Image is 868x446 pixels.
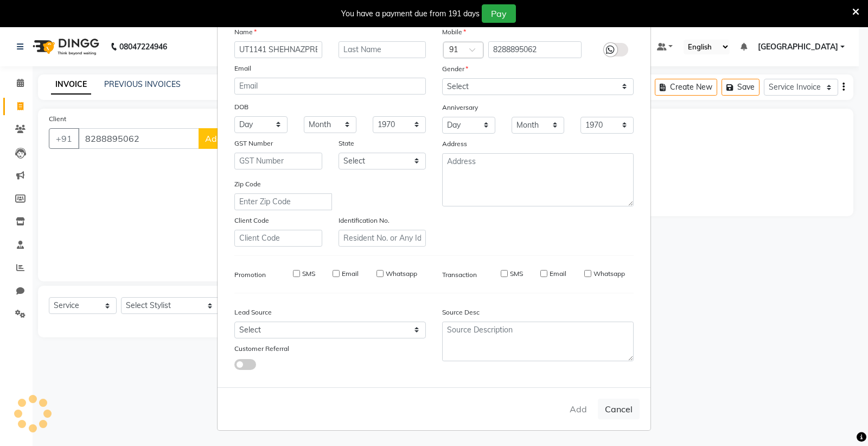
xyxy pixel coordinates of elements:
input: Last Name [339,41,426,58]
input: GST Number [234,153,322,169]
button: Cancel [598,399,640,419]
input: Mobile [488,41,582,58]
label: State [339,139,354,148]
label: Mobile [442,27,466,37]
button: Pay [482,4,516,23]
input: First Name [234,41,322,58]
input: Enter Zip Code [234,193,332,210]
label: DOB [234,102,248,112]
label: Address [442,139,467,149]
label: Client Code [234,216,269,225]
label: GST Number [234,139,273,148]
label: Zip Code [234,179,261,189]
label: Email [550,269,566,279]
label: Email [234,64,251,73]
div: You have a payment due from 191 days [341,8,480,20]
label: Whatsapp [593,269,625,279]
label: Customer Referral [234,344,289,354]
label: Transaction [442,270,477,280]
input: Client Code [234,230,322,247]
label: Promotion [234,270,266,280]
label: Lead Source [234,307,272,317]
input: Email [234,78,426,95]
label: Source Desc [442,307,480,317]
label: Anniversary [442,103,478,112]
label: Email [342,269,359,279]
label: SMS [510,269,523,279]
label: Name [234,27,257,37]
label: SMS [302,269,315,279]
input: Resident No. or Any Id [339,230,426,247]
label: Identification No. [339,216,390,225]
label: Gender [442,64,468,74]
label: Whatsapp [386,269,417,279]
